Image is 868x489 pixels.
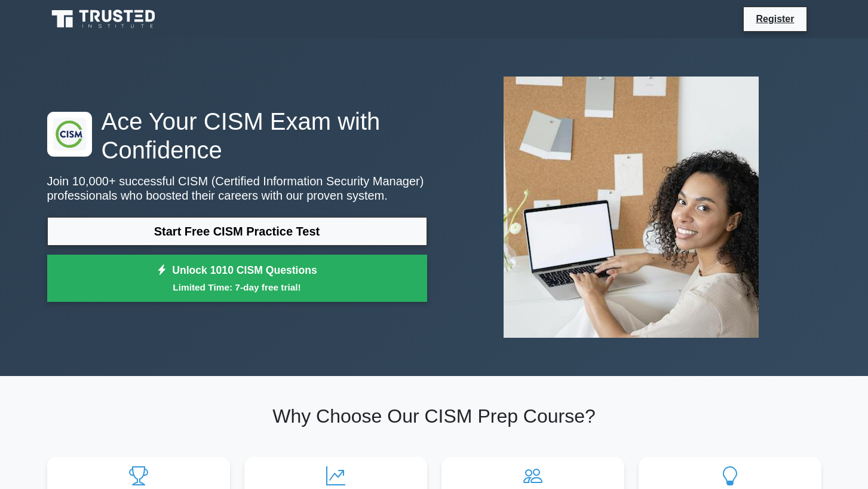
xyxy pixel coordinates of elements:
h2: Why Choose Our CISM Prep Course? [47,405,821,427]
a: Register [749,11,801,26]
p: Join 10,000+ successful CISM (Certified Information Security Manager) professionals who boosted t... [47,174,427,203]
a: Start Free CISM Practice Test [47,217,427,246]
small: Limited Time: 7-day free trial! [62,280,412,294]
a: Unlock 1010 CISM QuestionsLimited Time: 7-day free trial! [47,255,427,302]
h1: Ace Your CISM Exam with Confidence [47,107,427,164]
